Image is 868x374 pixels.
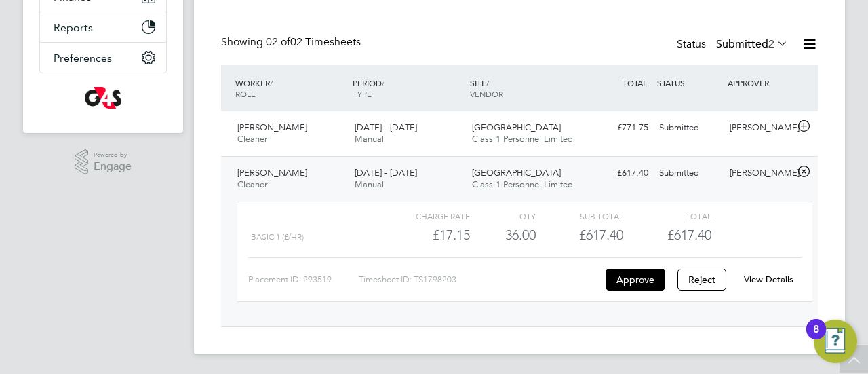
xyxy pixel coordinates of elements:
span: Preferences [54,52,112,64]
div: APPROVER [724,71,795,95]
div: Total [623,208,711,224]
button: Reject [677,269,726,291]
span: / [270,77,273,88]
span: [PERSON_NAME] [237,167,307,179]
div: 36.00 [470,224,536,246]
label: Submitted [716,37,788,51]
a: View Details [744,274,793,285]
span: Basic 1 (£/HR) [251,232,304,242]
button: Reports [40,12,166,42]
div: [PERSON_NAME] [724,117,795,139]
div: £617.40 [536,224,623,246]
img: g4s-logo-retina.png [85,87,121,109]
span: VENDOR [470,88,503,99]
span: Cleaner [237,179,267,190]
div: Sub Total [536,208,623,224]
button: Approve [606,269,665,291]
span: Reports [54,21,93,34]
div: £771.75 [583,117,654,139]
span: / [382,77,384,88]
div: PERIOD [349,71,467,106]
span: Powered by [94,149,132,161]
span: Class 1 Personnel Limited [472,133,573,145]
span: [GEOGRAPHIC_DATA] [472,121,561,133]
span: Manual [355,133,384,145]
span: ROLE [235,88,256,99]
div: Submitted [654,117,724,139]
span: TOTAL [623,77,647,88]
a: Go to home page [39,87,167,109]
span: Cleaner [237,133,267,145]
div: Timesheet ID: TS1798203 [359,269,602,291]
div: Placement ID: 293519 [248,269,359,291]
button: Open Resource Center, 8 new notifications [814,320,857,363]
span: TYPE [353,88,372,99]
a: Powered byEngage [75,149,132,175]
span: / [486,77,489,88]
div: Submitted [654,162,724,185]
span: [DATE] - [DATE] [355,167,417,179]
span: 02 of [266,35,290,49]
div: STATUS [654,71,724,95]
button: Preferences [40,43,166,73]
div: QTY [470,208,536,224]
div: £617.40 [583,162,654,185]
div: Status [677,35,791,54]
span: [DATE] - [DATE] [355,121,417,133]
span: 02 Timesheets [266,35,361,49]
span: [GEOGRAPHIC_DATA] [472,167,561,179]
div: Charge rate [382,208,470,224]
div: Showing [221,35,363,50]
div: £17.15 [382,224,470,246]
span: Engage [94,161,132,172]
span: £617.40 [667,227,711,243]
div: SITE [467,71,584,106]
div: WORKER [232,71,349,106]
span: [PERSON_NAME] [237,121,307,133]
div: [PERSON_NAME] [724,162,795,185]
span: Class 1 Personnel Limited [472,179,573,190]
span: Manual [355,179,384,190]
div: 8 [813,329,819,347]
span: 2 [768,37,774,51]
